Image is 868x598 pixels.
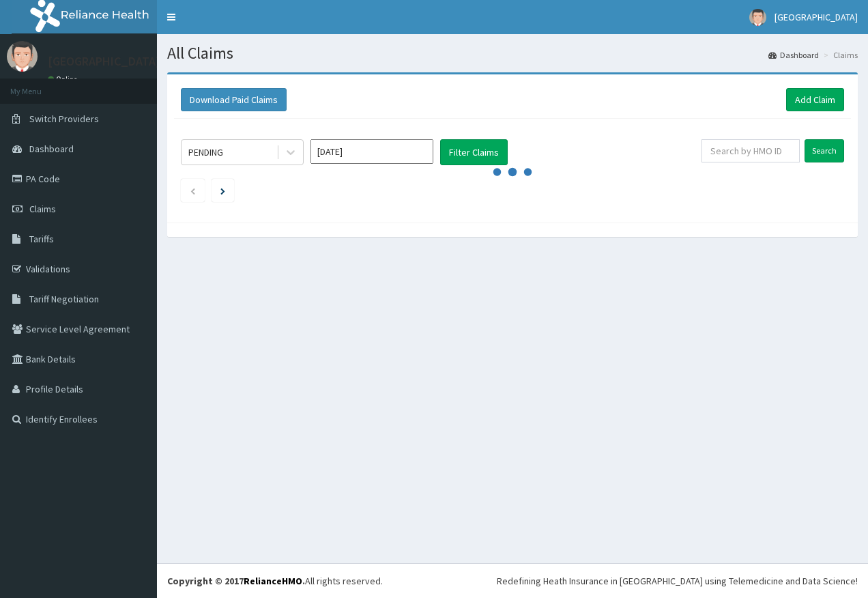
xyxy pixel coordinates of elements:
strong: Copyright © 2017 . [167,575,305,587]
div: PENDING [188,145,223,159]
span: Dashboard [29,143,74,155]
span: Tariffs [29,233,54,245]
svg: audio-loading [492,152,533,193]
li: Claims [820,49,858,61]
span: [GEOGRAPHIC_DATA] [775,11,858,23]
a: Previous page [190,184,196,197]
p: [GEOGRAPHIC_DATA] [48,55,160,68]
a: Dashboard [768,49,819,61]
footer: All rights reserved. [157,563,868,598]
img: User Image [7,41,38,72]
span: Switch Providers [29,113,99,125]
input: Search [805,139,844,162]
input: Search by HMO ID [701,139,800,162]
a: Online [48,74,81,84]
span: Tariff Negotiation [29,293,99,305]
a: RelianceHMO [244,575,302,587]
a: Next page [220,184,225,197]
button: Download Paid Claims [181,88,287,111]
button: Filter Claims [440,139,508,165]
input: Select Month and Year [310,139,433,164]
a: Add Claim [786,88,844,111]
div: Redefining Heath Insurance in [GEOGRAPHIC_DATA] using Telemedicine and Data Science! [497,574,858,588]
h1: All Claims [167,44,858,62]
span: Claims [29,203,56,215]
img: User Image [749,9,766,26]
